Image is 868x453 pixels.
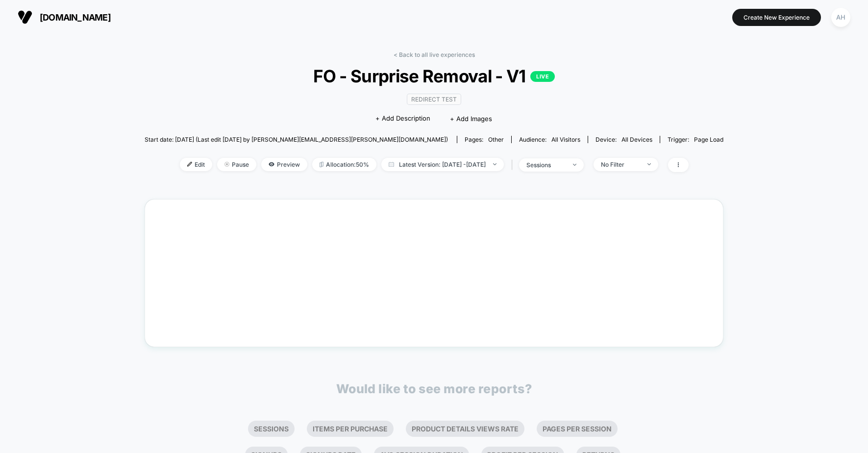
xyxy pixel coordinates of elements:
img: edit [187,162,192,167]
li: Product Details Views Rate [406,421,524,437]
div: Pages: [465,136,504,143]
img: end [224,162,229,167]
button: AH [828,7,853,27]
span: Device: [588,136,660,143]
span: Start date: [DATE] (Last edit [DATE] by [PERSON_NAME][EMAIL_ADDRESS][PERSON_NAME][DOMAIN_NAME]) [145,136,448,143]
button: Create New Experience [732,9,821,26]
span: [DOMAIN_NAME] [40,12,111,23]
li: Items Per Purchase [307,421,394,437]
div: sessions [526,161,566,169]
img: end [493,163,496,165]
p: Would like to see more reports? [336,381,532,396]
p: LIVE [530,71,555,82]
li: Sessions [248,421,295,437]
img: end [647,163,651,165]
span: Preview [261,158,307,171]
span: all devices [621,136,652,143]
div: Trigger: [668,136,723,143]
span: Redirect Test [407,94,461,105]
img: end [573,164,576,166]
li: Pages Per Session [537,421,618,437]
span: Edit [180,158,212,171]
span: | [509,158,519,172]
span: All Visitors [551,136,580,143]
div: Audience: [519,136,580,143]
span: + Add Images [450,115,492,123]
span: Page Load [694,136,723,143]
span: + Add Description [375,114,430,124]
div: AH [831,8,850,27]
span: other [488,136,504,143]
a: < Back to all live experiences [394,51,475,58]
img: rebalance [320,162,323,167]
img: calendar [389,162,394,167]
span: Pause [217,158,256,171]
img: Visually logo [18,10,32,25]
span: Allocation: 50% [312,158,376,171]
div: No Filter [601,161,640,168]
span: FO - Surprise Removal - V1 [174,66,694,86]
span: Latest Version: [DATE] - [DATE] [381,158,504,171]
button: [DOMAIN_NAME] [15,9,114,25]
